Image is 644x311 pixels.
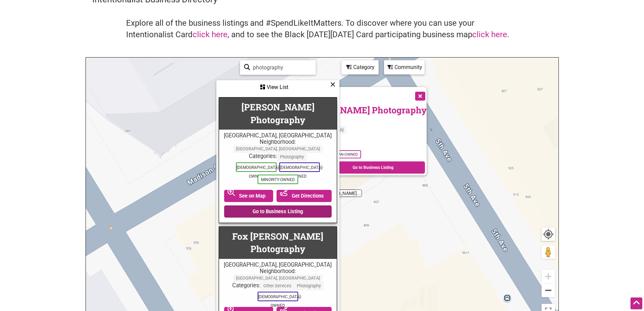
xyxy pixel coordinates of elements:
button: Zoom out [542,284,555,297]
span: [GEOGRAPHIC_DATA], [GEOGRAPHIC_DATA] [257,126,346,134]
a: See on Map [224,190,273,202]
span: [DEMOGRAPHIC_DATA]-Owned [279,162,320,172]
div: Scroll Back to Top [630,297,642,309]
div: Neighborhood: [222,126,427,137]
div: Type to search and filter [240,60,316,75]
button: Zoom in [542,270,555,283]
a: Go to Business Listing [224,205,332,218]
input: Type to find and filter... [250,61,312,74]
div: View List [217,81,339,94]
button: Drag Pegman onto the map to open Street View [542,245,555,259]
span: Woman-Owned [326,150,361,158]
span: [GEOGRAPHIC_DATA], [GEOGRAPHIC_DATA] [233,274,323,282]
span: [GEOGRAPHIC_DATA], [GEOGRAPHIC_DATA] [233,145,323,153]
span: [DEMOGRAPHIC_DATA]-Owned [258,292,298,301]
span: [DEMOGRAPHIC_DATA]-Owned [236,162,277,172]
button: Close [411,87,428,104]
div: Neighborhood: [222,268,333,282]
a: click here [472,30,507,39]
a: [PERSON_NAME] [PERSON_NAME] Photography [222,104,427,116]
a: Fox [PERSON_NAME] Photography [232,230,323,254]
a: Go to Business Listing [321,161,425,174]
div: Filter by Community [384,60,425,74]
div: [GEOGRAPHIC_DATA], [GEOGRAPHIC_DATA] [222,120,427,126]
div: Categories: [222,138,427,149]
span: Other Services [261,282,294,290]
span: Photography [294,282,324,290]
div: Category [342,61,378,74]
div: [GEOGRAPHIC_DATA], [GEOGRAPHIC_DATA] [222,262,333,268]
span: Minority-Owned [258,175,298,184]
a: click here [193,30,228,39]
div: Categories: [222,282,333,290]
a: Get Directions [277,190,332,202]
span: Photography [277,153,307,161]
h4: Explore all of the business listings and #SpendLikeItMatters. To discover where you can use your ... [126,18,518,40]
button: Your Location [542,227,555,241]
div: Community [385,61,424,74]
div: Filter by category [341,60,379,74]
a: [PERSON_NAME] Photography [241,101,314,125]
div: Categories: [222,153,333,161]
div: [GEOGRAPHIC_DATA], [GEOGRAPHIC_DATA] [222,132,333,139]
div: Neighborhood: [222,139,333,153]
